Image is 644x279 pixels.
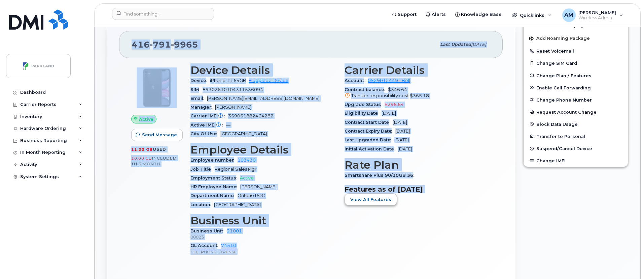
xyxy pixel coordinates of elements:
div: Quicklinks [507,8,556,22]
span: 89302610104311536094 [203,87,263,92]
button: Change Phone Number [524,94,628,106]
button: Send Message [131,129,183,141]
span: Initial Activation Date [345,146,398,151]
a: Alerts [421,8,451,21]
span: Job Title [190,167,215,172]
button: Request Account Change [524,106,628,118]
button: Reset Voicemail [524,45,628,57]
span: [PERSON_NAME][EMAIL_ADDRESS][DOMAIN_NAME] [207,96,320,101]
span: Quicklinks [520,12,544,18]
span: Account [345,78,368,83]
span: [PERSON_NAME] [578,10,616,15]
span: City Of Use [190,131,220,136]
span: Device [190,78,210,83]
span: GL Account [190,243,221,248]
a: 21001 [227,228,242,233]
span: Carrier IMEI [190,113,228,118]
img: iPhone_11.jpg [137,67,177,108]
p: CELLPHONE EXPENSE [190,249,336,255]
span: Active IMEI [190,122,226,128]
span: Location [190,202,214,207]
span: Change Plan / Features [536,73,592,78]
span: used [153,147,166,152]
h3: Rate Plan [345,159,491,171]
span: 416 [132,39,198,50]
span: Support [398,11,417,18]
span: Last Upgraded Date [345,137,394,142]
span: Manager [190,105,215,110]
span: 9965 [171,39,198,50]
span: [DATE] [398,146,412,151]
a: 0529012449 - Bell [368,78,410,83]
span: Active [139,116,153,122]
span: [GEOGRAPHIC_DATA] [214,202,261,207]
span: Employment Status [190,175,240,180]
span: $346.64 [345,87,491,99]
button: Transfer to Personal [524,130,628,142]
a: 103430 [238,158,256,163]
span: iPhone 11 64GB [210,78,246,83]
span: $365.18 [410,93,429,98]
span: Eligibility Date [345,111,382,116]
span: 11.03 GB [131,147,153,152]
span: SIM [190,87,203,92]
span: $296.64 [385,102,404,107]
span: 791 [150,39,171,50]
p: 00023 [190,234,336,240]
button: Block Data Usage [524,118,628,130]
input: Find something... [112,8,214,20]
span: Alerts [432,11,446,18]
span: [GEOGRAPHIC_DATA] [220,131,267,136]
h3: Employee Details [190,144,336,156]
span: — [226,122,230,128]
a: Knowledge Base [451,8,506,21]
span: Add Roaming Package [529,36,590,42]
span: Business Unit [190,228,227,233]
span: [DATE] [395,129,410,134]
span: [DATE] [471,42,486,47]
a: Support [387,8,421,21]
span: Upgrade Status [345,102,385,107]
span: Department Name [190,193,238,198]
span: Suspend/Cancel Device [536,146,592,151]
button: Enable Call Forwarding [524,82,628,94]
span: HR Employee Name [190,184,240,189]
span: Employee number [190,158,238,163]
span: [PERSON_NAME] [215,105,251,110]
button: View All Features [345,193,397,205]
h3: Carrier Details [345,64,491,76]
h3: Business Unit [190,215,336,227]
span: Send Message [142,132,177,138]
h3: Device Details [190,64,336,76]
span: AM [564,11,573,19]
span: 359051882464282 [228,113,274,118]
span: Transfer responsibility cost [351,93,408,98]
a: 74510 [221,243,236,248]
button: Change SIM Card [524,57,628,69]
span: Last updated [440,42,471,47]
span: Smartshare Plus 90/10GB 36 [345,173,417,178]
span: View All Features [350,196,391,203]
button: Change Plan / Features [524,69,628,82]
span: Wireless Admin [578,15,616,21]
a: + Upgrade Device [249,78,288,83]
span: [DATE] [393,120,407,125]
span: [DATE] [394,137,409,142]
button: Change IMEI [524,155,628,167]
span: Ontario ROC [238,193,265,198]
span: Knowledge Base [461,11,502,18]
span: Enable Call Forwarding [536,85,591,90]
div: Athira Mani [558,8,628,22]
span: [DATE] [382,111,396,116]
span: Contract balance [345,87,388,92]
span: included this month [131,156,177,167]
span: Email [190,96,207,101]
button: Suspend/Cancel Device [524,142,628,155]
span: Active [240,175,254,180]
span: 10.00 GB [131,156,152,161]
h3: Features as of [DATE] [345,185,491,193]
span: Contract Start Date [345,120,393,125]
span: [PERSON_NAME] [240,184,277,189]
span: Contract Expiry Date [345,129,395,134]
button: Add Roaming Package [524,31,628,45]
